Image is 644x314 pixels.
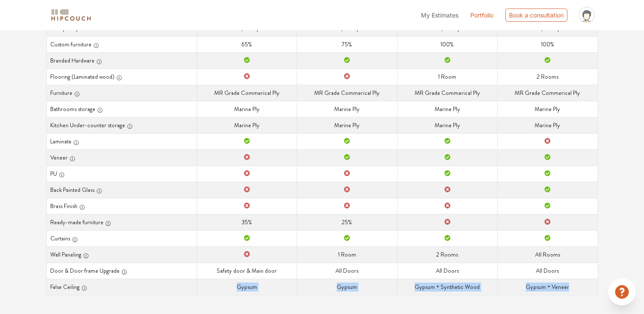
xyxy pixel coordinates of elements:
th: Door & Door frame Upgrade [46,263,197,279]
th: Bathrooms storage [46,101,197,117]
td: 2 Rooms [498,69,598,85]
td: Gypsum [297,279,397,295]
td: Safety door & Main door [197,263,297,279]
td: Marine Ply [297,101,397,117]
th: Furniture [46,85,197,101]
td: Marine Ply [498,117,598,133]
span: ₹3,234 [434,24,452,32]
th: Brass Finish [46,198,197,214]
td: Gypsum + Veneer [498,279,598,295]
td: All Rooms [498,246,598,263]
td: All Doors [297,263,397,279]
th: Curtains [46,230,197,246]
td: 75% [297,36,397,52]
td: Gypsum + Synthetic Wood [397,279,497,295]
th: PU [46,166,197,182]
td: 65% [197,36,297,52]
span: logo-horizontal.svg [50,6,92,25]
td: 1 Room [297,246,397,263]
td: Marine Ply [297,117,397,133]
td: 1 Room [397,69,497,85]
td: 2 Rooms [397,246,497,263]
td: MR Grade Commerical Ply [197,85,297,101]
span: ₹2,158 [334,24,351,32]
td: MR Grade Commerical Ply [297,85,397,101]
td: Marine Ply [397,117,497,133]
img: logo-horizontal.svg [50,8,92,23]
td: Marine Ply [397,101,497,117]
td: 100% [498,36,598,52]
th: Laminate [46,133,197,149]
th: False Ceiling [46,279,197,295]
th: Ready-made furniture [46,214,197,230]
td: Marine Ply [197,117,297,133]
td: All Doors [397,263,497,279]
th: Veneer [46,149,197,166]
td: All Doors [498,263,598,279]
th: Wall Paneling [46,246,197,263]
th: Flooring (Laminated wood) [46,69,197,85]
th: Kitchen Under-counter storage [46,117,197,133]
td: Gypsum [197,279,297,295]
td: MR Grade Commerical Ply [397,85,497,101]
span: ₹3,745 [534,24,552,32]
a: Portfolio [470,11,493,20]
th: Custom furniture [46,36,197,52]
th: Branded Hardware [46,52,197,69]
td: 100% [397,36,497,52]
span: My Estimates [421,11,458,19]
td: MR Grade Commerical Ply [498,85,598,101]
td: Marine Ply [197,101,297,117]
td: Marine Ply [498,101,598,117]
span: ₹2,012 [234,24,251,32]
td: 25% [297,214,397,230]
div: Book a consultation [505,9,567,22]
td: 35% [197,214,297,230]
th: Back Painted Glass [46,182,197,198]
